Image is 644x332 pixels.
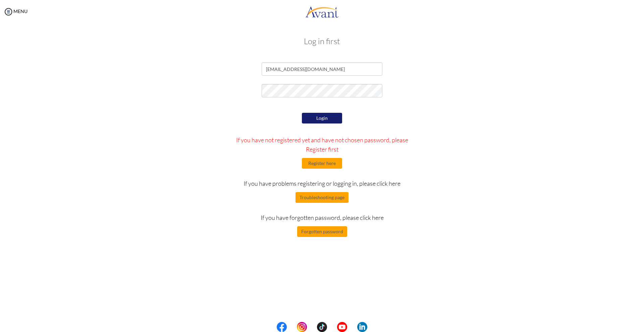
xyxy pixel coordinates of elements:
[317,322,327,332] img: tt.png
[287,322,297,332] img: blank.png
[229,213,415,222] p: If you have forgotten password, please click here
[302,113,342,123] button: Login
[229,179,415,188] p: If you have problems registering or logging in, please click here
[357,322,367,332] img: li.png
[296,192,348,203] button: Troubleshooting page
[3,8,28,14] a: MENU
[277,322,287,332] img: fb.png
[131,37,513,46] h3: Log in first
[337,322,347,332] img: yt.png
[229,135,415,154] p: If you have not registered yet and have not chosen password, please Register first
[262,62,382,76] input: Email
[297,226,347,237] button: Forgotten password
[302,158,342,169] button: Register here
[3,7,13,17] img: icon-menu.png
[305,2,339,22] img: logo.png
[297,322,307,332] img: in.png
[307,322,317,332] img: blank.png
[347,322,357,332] img: blank.png
[327,322,337,332] img: blank.png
